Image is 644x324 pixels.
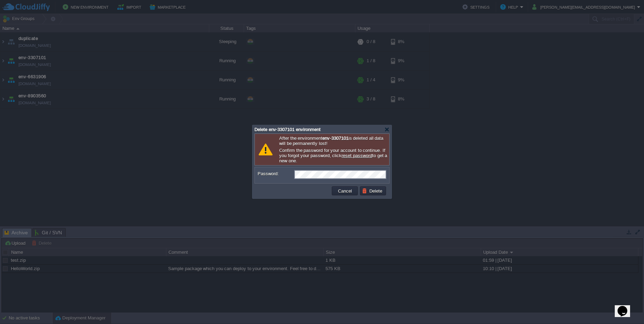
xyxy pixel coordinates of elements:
[279,136,387,146] p: After the environment is deleted all data will be permanently lost!
[615,296,637,317] iframe: chat widget
[341,153,372,158] a: reset password
[336,188,354,194] button: Cancel
[279,148,387,163] p: Confirm the password for your account to continue. If you forgot your password, click to get a ne...
[254,127,321,132] span: Delete env-3307101 environment
[362,188,384,194] button: Delete
[258,170,293,177] label: Password:
[322,136,348,141] b: env-3307101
